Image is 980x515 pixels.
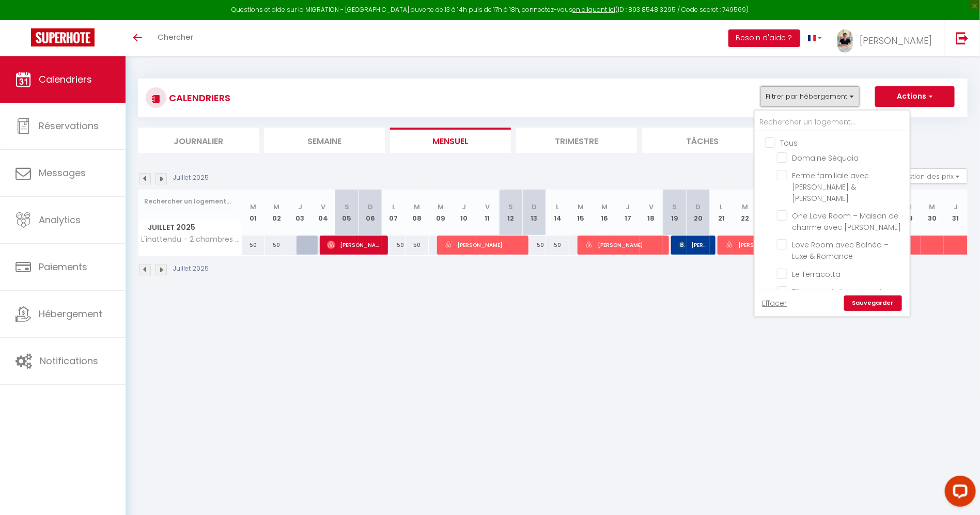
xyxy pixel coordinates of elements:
th: 18 [640,190,663,236]
th: 17 [616,190,640,236]
th: 12 [499,190,522,236]
span: One Love Room – Maison de charme avec [PERSON_NAME] [792,211,901,232]
div: 50 [242,236,265,255]
li: Trimestre [516,128,637,153]
th: 08 [406,190,429,236]
span: [PERSON_NAME] [327,235,381,255]
abbr: S [345,202,349,212]
span: Hébergement [39,307,102,320]
abbr: L [556,202,559,212]
span: Juillet 2025 [138,220,241,235]
h3: CALENDRIERS [166,86,230,110]
div: 50 [406,236,429,255]
th: 16 [593,190,616,236]
th: 07 [382,190,405,236]
th: 05 [335,190,359,236]
abbr: J [462,202,466,212]
abbr: S [508,202,513,212]
abbr: M [273,202,279,212]
abbr: S [673,202,677,212]
div: 50 [382,236,405,255]
div: 50 [522,236,546,255]
abbr: M [578,202,584,212]
span: [PERSON_NAME] [860,34,932,47]
span: Love Room avec Balnéo – Luxe & Romance [792,240,889,261]
abbr: M [414,202,420,212]
div: 50 [265,236,288,255]
th: 20 [687,190,710,236]
a: en cliquant ici [572,5,615,14]
abbr: D [368,202,373,212]
button: Filtrer par hébergement [760,86,860,107]
div: 50 [546,236,569,255]
div: Filtrer par hébergement [754,110,911,317]
abbr: M [601,202,608,212]
th: 30 [921,190,944,236]
img: ... [837,29,853,53]
span: [PERSON_NAME] El Filah [725,235,826,255]
th: 02 [265,190,288,236]
abbr: L [720,202,723,212]
th: 21 [710,190,733,236]
th: 22 [733,190,756,236]
li: Mensuel [390,128,511,153]
abbr: J [954,202,958,212]
th: 03 [288,190,312,236]
li: Semaine [264,128,385,153]
a: Sauvegarder [844,295,902,311]
iframe: LiveChat chat widget [937,472,980,515]
a: Effacer [763,298,787,309]
img: logout [956,32,969,44]
button: Actions [875,86,955,107]
button: Gestion des prix [891,168,968,184]
span: L'inattendu - 2 chambres hypercentre [140,236,243,243]
th: 13 [522,190,546,236]
span: Réservations [39,119,99,132]
span: Paiements [39,260,87,273]
span: [PERSON_NAME] [678,235,709,255]
abbr: D [532,202,537,212]
abbr: J [298,202,302,212]
span: Chercher [158,32,193,42]
li: Journalier [138,128,259,153]
abbr: M [438,202,444,212]
span: [PERSON_NAME] [444,235,522,255]
span: Analytics [39,213,81,226]
th: 11 [476,190,499,236]
abbr: J [626,202,630,212]
th: 19 [663,190,686,236]
abbr: D [695,202,701,212]
abbr: M [742,202,748,212]
abbr: M [929,202,936,212]
span: Messages [39,166,86,179]
li: Tâches [642,128,763,153]
abbr: V [649,202,654,212]
th: 10 [452,190,475,236]
a: ... [PERSON_NAME] [830,20,945,56]
abbr: V [321,202,326,212]
input: Rechercher un logement... [144,192,236,211]
span: Ferme familiale avec [PERSON_NAME] & [PERSON_NAME] [792,170,869,204]
th: 14 [546,190,569,236]
abbr: M [250,202,256,212]
button: Besoin d'aide ? [728,29,800,47]
th: 06 [359,190,382,236]
span: [PERSON_NAME] [585,235,662,255]
input: Rechercher un logement... [755,113,910,132]
img: Super Booking [31,28,95,46]
th: 04 [312,190,335,236]
th: 01 [242,190,265,236]
a: Chercher [150,20,201,56]
th: 09 [429,190,452,236]
th: 15 [569,190,593,236]
abbr: V [485,202,490,212]
span: Calendriers [39,73,92,86]
p: Juillet 2025 [173,264,209,274]
th: 31 [944,190,968,236]
abbr: L [392,202,395,212]
span: Notifications [40,354,98,367]
p: Juillet 2025 [173,173,209,183]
